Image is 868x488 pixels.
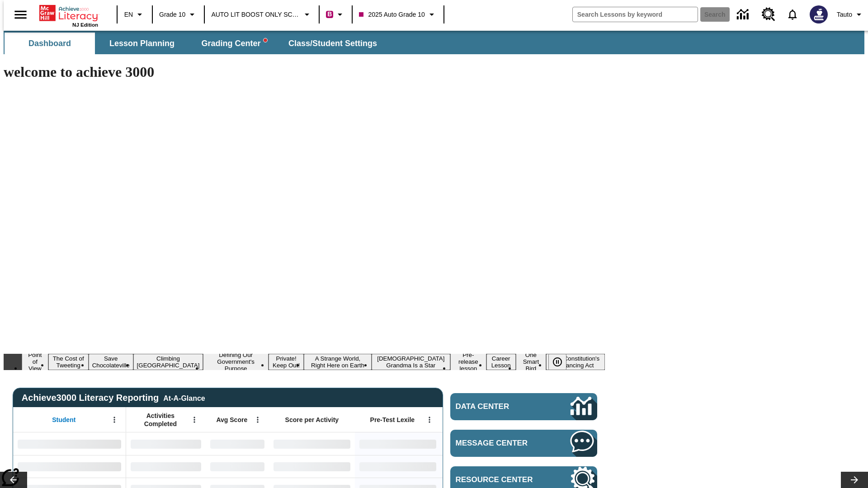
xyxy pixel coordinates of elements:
[833,6,868,23] button: Profile/Settings
[211,10,300,19] span: AUTO LIT BOOST ONLY SCHOOL
[5,33,95,54] button: Dashboard
[372,354,450,370] button: Slide 8 South Korean Grandma Is a Star
[4,31,864,54] div: SubNavbar
[359,10,425,19] span: 2025 Auto Grade 10
[7,1,34,28] button: Open side menu
[781,3,804,26] a: Notifications
[837,10,852,19] span: Tauto
[89,354,133,370] button: Slide 3 Save Chocolateville
[841,472,868,488] button: Lesson carousel, Next
[48,354,89,370] button: Slide 2 The Cost of Tweeting
[548,354,566,370] button: Pause
[22,350,48,373] button: Slide 1 Point of View
[28,38,71,49] span: Dashboard
[120,6,149,23] button: Language: EN, Select a language
[288,38,377,49] span: Class/Student Settings
[159,10,185,19] span: Grade 10
[126,455,206,478] div: No Data,
[72,22,98,28] span: NJ Edition
[304,354,371,370] button: Slide 7 A Strange World, Right Here on Earth
[456,402,540,411] span: Data Center
[4,33,385,54] div: SubNavbar
[264,38,267,42] svg: writing assistant alert
[573,7,698,22] input: search field
[327,9,332,20] span: B
[804,3,833,26] button: Select a new avatar
[206,432,269,455] div: No Data,
[810,5,828,23] img: Avatar
[285,416,339,424] span: Score per Activity
[109,38,175,49] span: Lesson Planning
[281,33,384,54] button: Class/Student Settings
[423,413,436,427] button: Open Menu
[4,64,605,80] h1: welcome to achieve 3000
[124,10,133,19] span: EN
[450,350,486,373] button: Slide 9 Pre-release lesson
[201,38,267,49] span: Grading Center
[206,455,269,478] div: No Data,
[188,413,201,427] button: Open Menu
[108,413,121,427] button: Open Menu
[756,2,781,27] a: Resource Center, Will open in new tab
[203,350,269,373] button: Slide 5 Defining Our Government's Purpose
[97,33,187,54] button: Lesson Planning
[370,416,415,424] span: Pre-Test Lexile
[131,412,190,428] span: Activities Completed
[516,350,547,373] button: Slide 11 One Smart Bird
[39,3,98,28] div: Home
[548,354,576,370] div: Pause
[208,6,316,23] button: School: AUTO LIT BOOST ONLY SCHOOL, Select your school
[322,6,349,23] button: Boost Class color is violet red. Change class color
[39,4,98,22] a: Home
[189,33,279,54] button: Grading Center
[22,393,205,403] span: Achieve3000 Literacy Reporting
[450,393,597,420] a: Data Center
[52,416,75,424] span: Student
[269,354,304,370] button: Slide 6 Private! Keep Out!
[163,393,205,403] div: At-A-Glance
[450,430,597,457] a: Message Center
[546,354,605,370] button: Slide 12 The Constitution's Balancing Act
[456,475,543,484] span: Resource Center
[251,413,264,427] button: Open Menu
[126,432,206,455] div: No Data,
[486,354,516,370] button: Slide 10 Career Lesson
[456,439,543,448] span: Message Center
[355,6,440,23] button: Class: 2025 Auto Grade 10, Select your class
[156,6,201,23] button: Grade: Grade 10, Select a grade
[731,2,756,27] a: Data Center
[133,354,203,370] button: Slide 4 Climbing Mount Tai
[216,416,247,424] span: Avg Score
